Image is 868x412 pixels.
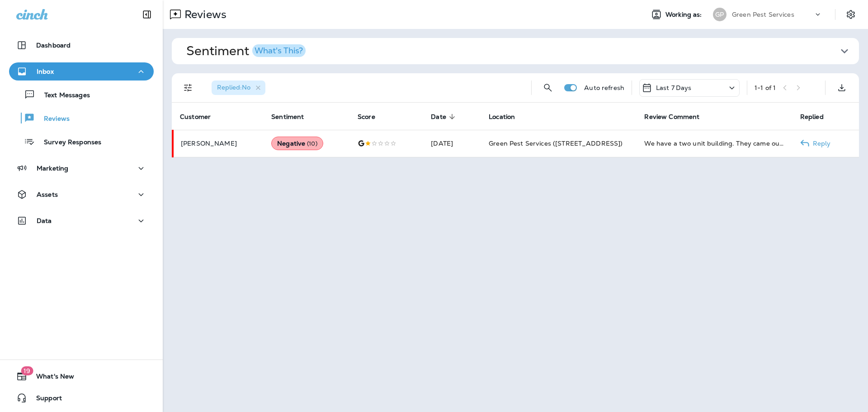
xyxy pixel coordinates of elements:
span: Review Comment [644,113,711,121]
p: Dashboard [36,42,71,49]
button: Inbox [9,62,154,81]
button: 19What's New [9,367,154,385]
button: Search Reviews [539,79,557,97]
button: Survey Responses [9,132,154,151]
button: Collapse Sidebar [134,5,160,24]
button: Export as CSV [833,79,851,97]
button: Filters [179,79,197,97]
span: ( 10 ) [307,140,317,147]
span: 19 [21,366,33,375]
button: Reviews [9,109,154,128]
button: Assets [9,185,154,204]
p: Green Pest Services [732,11,794,18]
button: Marketing [9,159,154,177]
span: Replied : No [217,83,250,91]
span: Date [431,113,458,121]
span: What's New [27,373,74,384]
span: Replied [800,113,835,121]
div: 1 - 1 of 1 [755,84,776,91]
p: Text Messages [35,91,90,100]
span: Date [431,113,446,121]
td: [DATE] [424,130,481,157]
span: Score [358,113,375,121]
button: Dashboard [9,36,154,54]
p: Reviews [35,115,70,123]
p: Marketing [37,165,68,172]
span: Location [489,113,527,121]
span: Support [27,394,62,405]
span: Sentiment [271,113,316,121]
span: Score [358,113,387,121]
span: Review Comment [644,113,699,121]
button: SentimentWhat's This? [179,38,866,64]
span: Green Pest Services ([STREET_ADDRESS]) [489,139,623,147]
span: Customer [180,113,211,121]
button: Settings [843,6,859,23]
p: Survey Responses [35,138,101,147]
div: Replied:No [212,81,265,95]
span: Working as: [665,11,704,19]
p: Reviews [181,8,226,21]
p: Reply [809,140,831,147]
p: Last 7 Days [656,84,692,91]
div: GP [713,8,726,21]
h1: Sentiment [186,43,306,59]
p: Assets [37,191,58,198]
p: [PERSON_NAME] [181,140,257,147]
span: Replied [800,113,824,121]
p: Inbox [37,68,54,75]
span: Sentiment [271,113,304,121]
button: What's This? [252,44,306,57]
p: Data [37,217,52,224]
p: Auto refresh [584,84,624,91]
button: Support [9,389,154,407]
div: We have a two unit building. They came out and examined the building . Gave us one price over the... [644,139,785,148]
button: Data [9,212,154,230]
div: What's This? [255,47,303,55]
button: Text Messages [9,85,154,104]
span: Location [489,113,515,121]
div: Negative [271,137,323,150]
span: Customer [180,113,222,121]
